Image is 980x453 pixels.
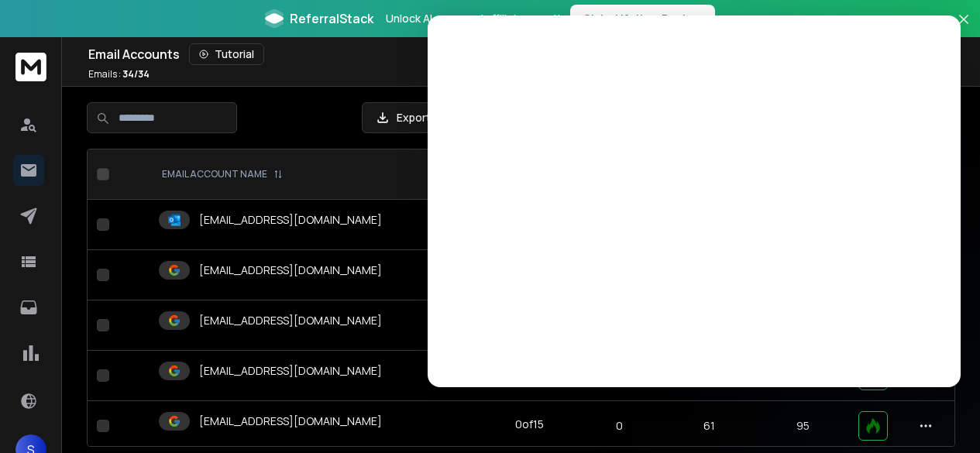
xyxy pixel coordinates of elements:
[199,212,382,228] p: [EMAIL_ADDRESS][DOMAIN_NAME]
[570,5,715,33] button: Claim Lifetime Deal→
[162,168,283,180] div: EMAIL ACCOUNT NAME
[515,417,544,432] div: 0 of 15
[692,11,703,26] span: →
[758,401,849,451] td: 95
[954,9,974,46] button: Close banner
[88,68,150,81] p: Emails :
[386,11,564,26] p: Unlock AI-powered affiliate growth
[88,43,582,65] div: Email Accounts
[199,263,382,278] p: [EMAIL_ADDRESS][DOMAIN_NAME]
[586,418,652,434] p: 0
[199,414,382,429] p: [EMAIL_ADDRESS][DOMAIN_NAME]
[428,15,961,387] iframe: Intercom live chat
[290,9,373,28] span: ReferralStack
[199,363,382,379] p: [EMAIL_ADDRESS][DOMAIN_NAME]
[199,313,382,328] p: [EMAIL_ADDRESS][DOMAIN_NAME]
[122,67,150,81] span: 34 / 34
[189,43,264,65] button: Tutorial
[662,401,758,451] td: 61
[362,102,444,133] button: Export
[923,400,961,437] iframe: Intercom live chat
